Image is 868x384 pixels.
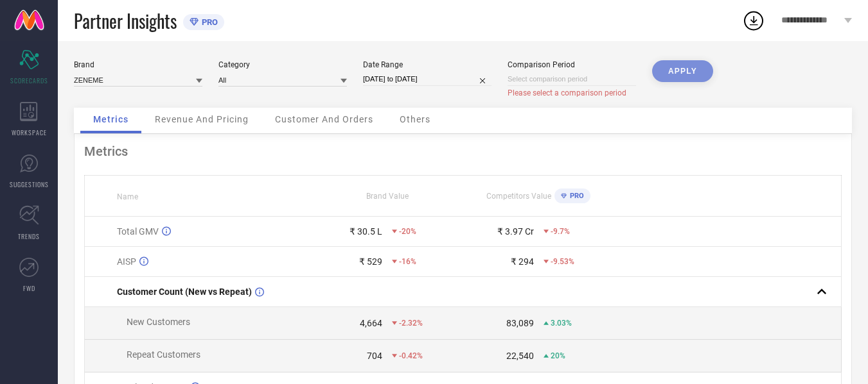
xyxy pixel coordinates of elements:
[551,351,565,360] span: 20%
[275,114,373,124] span: Customer And Orders
[360,318,382,328] div: 4,664
[551,227,570,236] span: -9.7%
[367,351,382,361] div: 704
[84,144,842,159] div: Metrics
[155,114,249,124] span: Revenue And Pricing
[399,257,416,266] span: -16%
[506,351,534,361] div: 22,540
[12,128,47,137] span: WORKSPACE
[486,192,551,201] span: Competitors Value
[508,60,636,69] div: Comparison Period
[359,256,382,267] div: ₹ 529
[127,317,190,327] span: New Customers
[363,72,492,86] input: Select date range
[497,226,534,237] div: ₹ 3.97 Cr
[10,179,49,189] span: SUGGESTIONS
[508,72,636,86] input: Select comparison period
[506,318,534,328] div: 83,089
[117,256,136,267] span: AISP
[399,319,423,328] span: -2.32%
[74,8,177,34] span: Partner Insights
[567,192,584,200] span: PRO
[350,226,382,237] div: ₹ 30.5 L
[199,17,218,27] span: PRO
[74,60,202,69] div: Brand
[93,114,128,124] span: Metrics
[23,283,35,293] span: FWD
[18,231,40,241] span: TRENDS
[127,349,200,360] span: Repeat Customers
[400,114,430,124] span: Others
[10,76,48,85] span: SCORECARDS
[399,351,423,360] span: -0.42%
[117,192,138,201] span: Name
[399,227,416,236] span: -20%
[551,319,572,328] span: 3.03%
[511,256,534,267] div: ₹ 294
[551,257,574,266] span: -9.53%
[218,60,347,69] div: Category
[508,88,626,97] span: Please select a comparison period
[117,287,252,297] span: Customer Count (New vs Repeat)
[117,226,159,237] span: Total GMV
[742,9,765,32] div: Open download list
[363,60,492,69] div: Date Range
[366,192,409,201] span: Brand Value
